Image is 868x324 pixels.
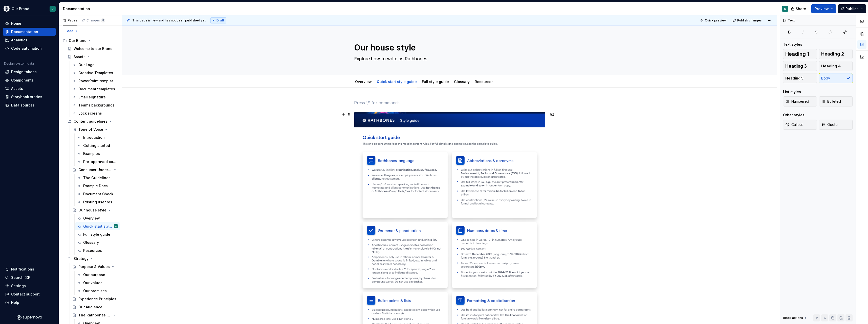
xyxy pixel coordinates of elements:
a: Code automation [3,44,56,52]
span: Heading 2 [821,51,844,57]
span: Draft [216,18,224,22]
div: Creative Templates look and feel [78,70,117,75]
div: Strategy [74,256,89,261]
span: Heading 4 [821,64,841,69]
a: Teams backgrounds [70,101,120,109]
div: Code automation [11,46,42,51]
span: Preview [815,6,829,11]
a: Experience Principles [70,295,120,303]
div: Design system data [4,62,34,66]
div: Existing user research [83,200,117,205]
button: Numbered [783,96,817,106]
div: Documentation [11,29,38,34]
span: Publish changes [737,18,762,22]
button: Heading 4 [819,61,853,71]
a: The Guidelines [75,174,120,182]
div: Block actions [783,314,808,321]
div: Our Logo [78,62,95,67]
div: Resources [83,248,102,253]
div: Assets [11,86,23,91]
button: Heading 3 [783,61,817,71]
span: Numbered [785,99,809,104]
a: Overview [355,79,372,84]
button: Publish changes [731,17,764,24]
div: Our values [83,280,102,285]
button: Quote [819,120,853,130]
div: Tone of Voice [78,127,103,132]
div: Our promises [83,288,107,293]
div: Notifications [11,267,34,272]
a: Glossary [454,79,470,84]
a: Resources [75,247,120,255]
button: Heading 1 [783,49,817,59]
div: Lock screens [78,111,102,116]
a: Supernova Logo [17,315,42,320]
textarea: Explore how to write as Rathbones [353,55,544,63]
span: Quote [821,122,838,127]
div: Our house style [78,208,106,213]
div: Design tokens [11,69,37,74]
div: Introduction [83,135,105,140]
span: Heading 5 [785,76,804,81]
div: G [115,224,117,229]
div: Examples [83,151,100,156]
a: Document templates [70,85,120,93]
div: Document templates [78,87,115,92]
a: Document Checklist [75,190,120,198]
span: This page is new and has not been published yet. [132,18,206,22]
div: Components [11,78,34,83]
span: Callout [785,122,803,127]
a: Resources [475,79,493,84]
span: Publish [845,6,859,11]
a: PowerPoint templates [70,77,120,85]
div: Home [11,21,21,26]
div: Document Checklist [83,192,117,197]
a: Consumer Understanding [70,166,120,174]
span: Heading 3 [785,64,807,69]
div: Changes [86,18,105,22]
a: Example Docs [75,182,120,190]
button: Contact support [3,290,56,298]
div: Assets [74,54,85,59]
div: Content guidelines [74,119,107,124]
div: Welcome to our Brand [74,46,113,51]
a: Overview [75,214,120,222]
a: Welcome to our Brand [66,45,120,53]
a: Our Logo [70,61,120,69]
a: Purpose & Values [70,263,120,271]
a: Our promises [75,287,120,295]
a: The Rathbones Life Stage Segmentation [70,311,120,319]
a: Tone of Voice [70,125,120,133]
a: Documentation [3,28,56,36]
div: Our Brand [69,38,86,43]
a: Getting started [75,142,120,150]
button: Quick preview [699,17,729,24]
textarea: Our house style [353,42,544,54]
span: Heading 1 [785,51,809,57]
div: Contact support [11,292,40,297]
div: Purpose & Values [78,264,110,269]
span: Bulleted [821,99,841,104]
div: Pre-approved copy [83,159,117,164]
button: Callout [783,120,817,130]
div: Block actions [783,316,803,320]
a: Our house style [70,206,120,214]
a: Assets [3,85,56,93]
div: Full style guide [420,76,451,87]
div: Settings [11,283,26,288]
a: Full style guide [75,230,120,238]
div: Full style guide [83,232,110,237]
div: Consumer Understanding [78,167,112,172]
button: Notifications [3,265,56,273]
div: Glossary [83,240,99,245]
div: Getting started [83,143,110,148]
a: Data sources [3,101,56,109]
div: Example Docs [83,183,108,188]
a: Design tokens [3,68,56,76]
div: Email signature [78,95,106,100]
button: Share [788,4,809,13]
button: Help [3,299,56,307]
button: Preview [811,4,836,13]
div: G [52,7,54,11]
a: Analytics [3,36,56,44]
